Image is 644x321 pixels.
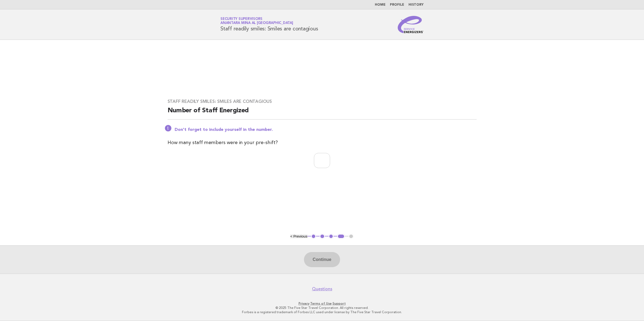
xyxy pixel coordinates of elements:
[299,302,309,305] a: Privacy
[320,234,325,239] button: 2
[311,234,316,239] button: 1
[398,16,424,33] img: Service Energizers
[157,306,487,310] p: © 2025 The Five Star Travel Corporation. All rights reserved.
[290,234,307,238] button: < Previous
[157,301,487,306] p: · ·
[157,310,487,314] p: Forbes is a registered trademark of Forbes LLC used under license by The Five Star Travel Corpora...
[168,99,477,104] h3: Staff readily smiles: Smiles are contagious
[408,3,424,6] a: History
[328,234,334,239] button: 3
[168,106,477,120] h2: Number of Staff Energized
[390,3,404,6] a: Profile
[220,18,318,32] h1: Staff readily smiles: Smiles are contagious
[333,302,346,305] a: Support
[175,127,477,132] p: Don't forget to include yourself in the number.
[220,17,293,25] a: Security SupervisorsAnantara Mina al [GEOGRAPHIC_DATA]
[310,302,332,305] a: Terms of Use
[168,139,477,146] p: How many staff members were in your pre-shift?
[375,3,386,6] a: Home
[312,286,332,292] a: Questions
[220,22,293,25] span: Anantara Mina al [GEOGRAPHIC_DATA]
[337,234,345,239] button: 4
